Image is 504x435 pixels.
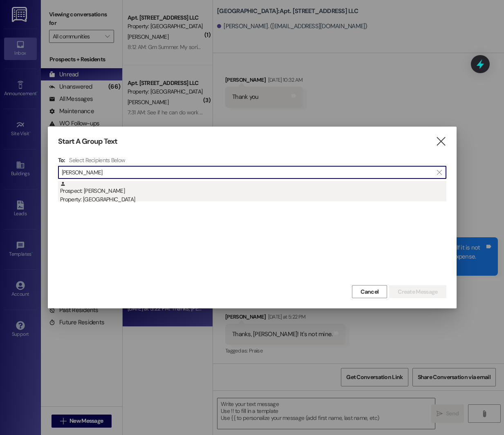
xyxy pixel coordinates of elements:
h4: Select Recipients Below [69,156,125,164]
div: Prospect: [PERSON_NAME] [60,181,446,204]
div: Property: [GEOGRAPHIC_DATA] [60,195,446,204]
i:  [437,169,441,176]
span: Create Message [398,288,437,296]
i:  [435,137,446,146]
button: Cancel [352,285,387,298]
h3: To: [58,156,65,164]
button: Clear text [433,166,446,178]
input: Search for any contact or apartment [62,167,433,178]
span: Cancel [361,288,379,296]
h3: Start A Group Text [58,137,118,146]
div: Prospect: [PERSON_NAME]Property: [GEOGRAPHIC_DATA] [58,181,446,201]
button: Create Message [389,285,446,298]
